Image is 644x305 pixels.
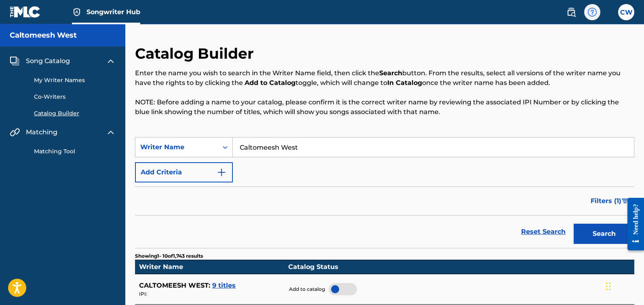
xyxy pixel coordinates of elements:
span: Songwriter Hub [87,7,140,17]
button: Filters (1) [586,191,634,211]
iframe: Resource Center [621,192,644,257]
button: Add Criteria [135,162,233,182]
a: Co-Writers [34,93,116,101]
strong: Add to Catalog [245,79,296,87]
div: Writer Name [140,142,213,152]
p: NOTE: Before adding a name to your catalog, please confirm it is the correct writer name by revie... [135,97,634,117]
img: Song Catalog [10,56,19,66]
img: help [587,7,597,17]
span: CALTOMEESH WEST : [139,282,210,289]
button: Search [574,224,634,244]
p: Showing 1 - 10 of 1,743 results [135,252,203,260]
span: Add to catalog [289,286,325,293]
img: search [566,7,576,17]
strong: In Catalog [387,79,422,87]
img: expand [106,56,116,66]
span: IPI: [139,291,147,297]
p: Enter the name you wish to search in the Writer Name field, then click the button. From the resul... [135,68,634,88]
div: Notifications [605,8,613,16]
div: Drag [606,274,611,299]
form: Search Form [135,137,634,248]
span: Matching [26,127,57,137]
iframe: Chat Widget [604,266,644,305]
a: Song CatalogSong Catalog [10,56,70,66]
h2: Catalog Builder [135,44,258,63]
div: Help [584,4,600,20]
strong: Search [379,69,402,77]
a: Public Search [563,4,579,20]
img: 9d2ae6d4665cec9f34b9.svg [217,167,226,177]
a: Matching Tool [34,147,116,156]
a: Reset Search [517,223,570,241]
img: MLC Logo [10,6,41,18]
td: Writer Name [135,260,284,274]
span: Filters ( 1 ) [591,196,621,206]
span: 9 titles [212,282,236,289]
td: Catalog Status [284,260,630,274]
a: My Writer Names [34,76,116,85]
div: User Menu [618,4,634,20]
img: Top Rightsholder [72,7,82,17]
h5: Caltomeesh West [10,31,77,40]
a: Catalog Builder [34,109,116,118]
span: Song Catalog [26,56,70,66]
img: Matching [10,127,20,137]
img: expand [106,127,116,137]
